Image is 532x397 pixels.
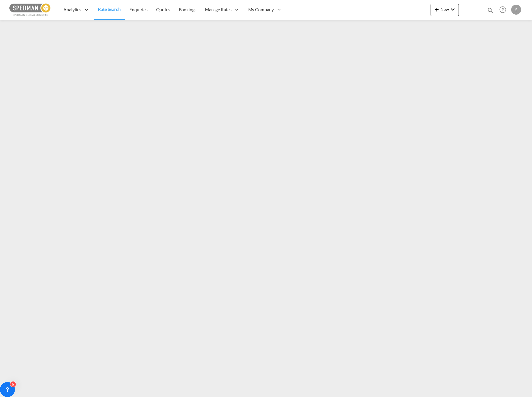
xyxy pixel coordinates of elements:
[487,7,494,16] div: icon-magnify
[63,7,81,13] span: Analytics
[98,7,121,12] span: Rate Search
[497,4,511,16] div: Help
[433,6,441,13] md-icon: icon-plus 400-fg
[433,7,456,12] span: New
[497,4,508,15] span: Help
[179,7,196,12] span: Bookings
[431,4,459,16] button: icon-plus 400-fgNewicon-chevron-down
[487,7,494,14] md-icon: icon-magnify
[9,3,51,17] img: c12ca350ff1b11efb6b291369744d907.png
[511,5,521,15] div: S
[205,7,231,13] span: Manage Rates
[156,7,170,12] span: Quotes
[248,7,274,13] span: My Company
[449,6,456,13] md-icon: icon-chevron-down
[129,7,147,12] span: Enquiries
